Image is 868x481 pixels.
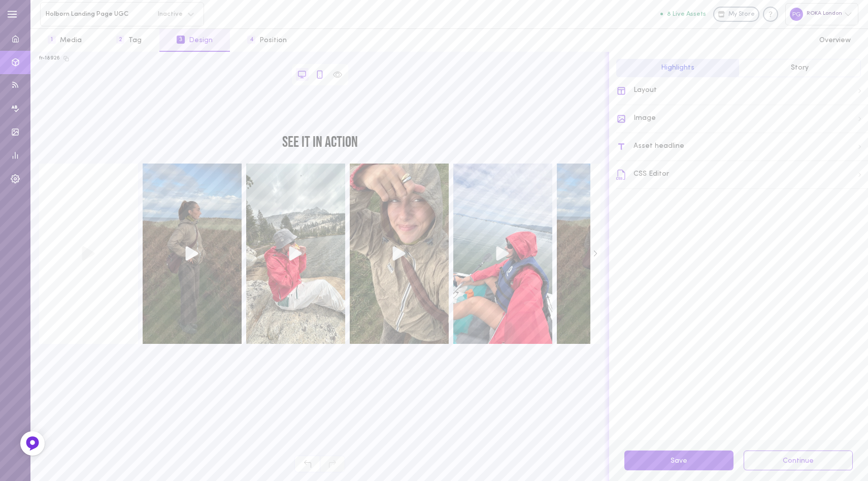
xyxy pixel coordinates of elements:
[159,29,230,52] button: 3Design
[661,64,694,72] span: Highlights
[25,436,40,451] img: Feedback Button
[713,7,759,22] a: My Store
[785,3,858,25] div: ROKA London
[39,135,600,150] div: SEE IT IN ACTION
[177,36,185,44] span: 3
[616,77,868,105] div: Layout
[616,133,868,161] div: Asset headline
[616,59,739,77] button: Highlights
[350,164,449,344] img: 1758886166291.jpeg
[616,105,868,133] div: Image
[763,7,778,22] div: Knowledge center
[39,55,60,62] div: fr-18926
[246,164,345,344] img: 1758886166941.jpeg
[247,36,255,44] span: 4
[660,11,706,17] button: 8 Live Assets
[739,59,861,77] button: Story
[143,164,242,344] img: 1758886168295.jpeg
[46,10,151,18] span: Holborn Landing Page UGC
[294,456,320,472] span: Undo
[791,64,809,72] span: Story
[616,161,868,189] div: CSS Editor
[99,29,159,52] button: 2Tag
[624,451,733,470] button: Save
[320,456,345,472] span: Redo
[453,164,552,344] img: 1758886169526.jpeg
[728,10,755,19] span: My Store
[557,164,656,344] img: 1758886167815.jpeg
[230,29,304,52] button: 4Position
[744,451,853,470] button: Continue
[48,36,56,44] span: 1
[660,11,713,18] a: 8 Live Assets
[151,11,183,17] span: Inactive
[802,29,868,52] button: Overview
[116,36,124,44] span: 2
[30,29,99,52] button: 1Media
